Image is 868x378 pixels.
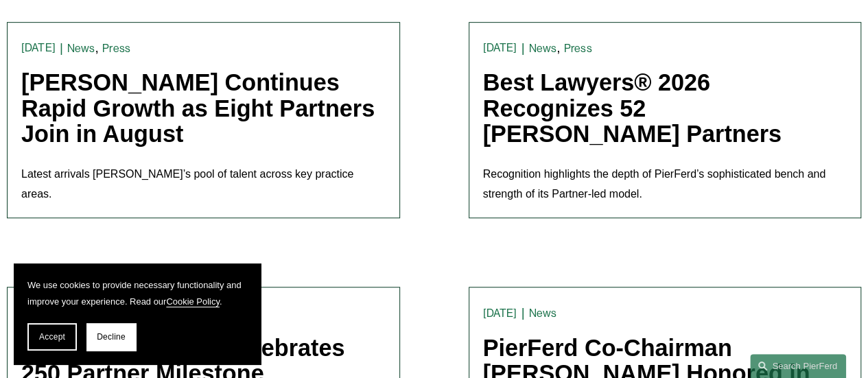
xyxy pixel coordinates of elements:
a: News [67,42,95,55]
time: [DATE] [483,43,517,54]
span: Accept [39,332,65,342]
time: [DATE] [21,43,56,54]
button: Decline [86,323,136,351]
button: Accept [27,323,77,351]
p: Recognition highlights the depth of PierFerd’s sophisticated bench and strength of its Partner-le... [483,165,847,204]
a: News [528,42,556,55]
span: , [95,40,99,55]
a: News [528,307,556,320]
p: We use cookies to provide necessary functionality and improve your experience. Read our . [27,277,247,309]
time: [DATE] [483,308,517,319]
a: Best Lawyers® 2026 Recognizes 52 [PERSON_NAME] Partners [483,69,782,147]
section: Cookie banner [14,263,261,364]
a: [PERSON_NAME] Continues Rapid Growth as Eight Partners Join in August [21,69,375,147]
a: Press [102,42,130,55]
a: Cookie Policy [166,296,220,307]
span: , [556,40,560,55]
span: Decline [97,332,126,342]
p: Latest arrivals [PERSON_NAME]’s pool of talent across key practice areas. [21,165,386,204]
a: Search this site [750,354,846,378]
a: Press [564,42,592,55]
